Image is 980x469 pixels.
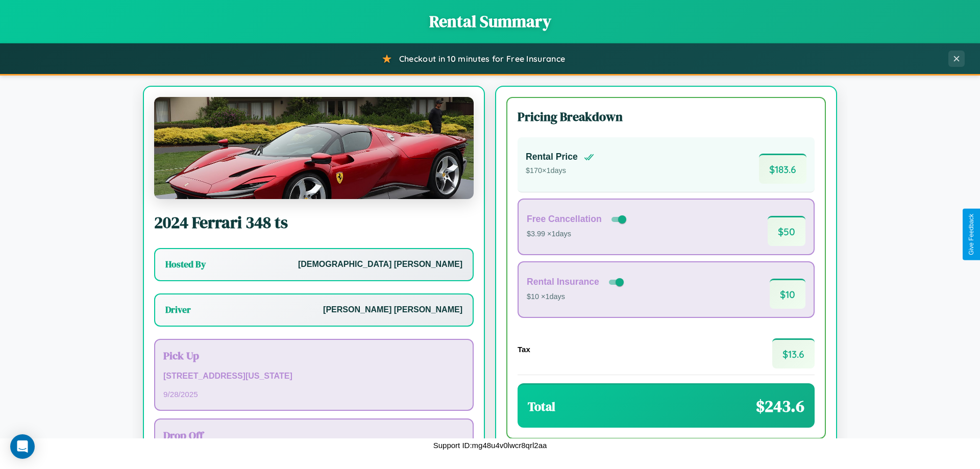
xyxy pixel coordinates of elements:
[768,216,805,246] span: $ 50
[770,279,805,309] span: $ 10
[10,434,35,459] div: Open Intercom Messenger
[518,345,530,354] h4: Tax
[165,304,191,316] h3: Driver
[399,54,565,64] span: Checkout in 10 minutes for Free Insurance
[518,108,815,125] h3: Pricing Breakdown
[165,258,206,270] h3: Hosted By
[298,257,462,272] p: [DEMOGRAPHIC_DATA] [PERSON_NAME]
[968,214,975,255] div: Give Feedback
[527,228,628,241] p: $3.99 × 1 days
[433,438,547,452] p: Support ID: mg48u4v0lwcr8qrl2aa
[154,211,474,234] h2: 2024 Ferrari 348 ts
[163,348,464,363] h3: Pick Up
[759,154,806,184] span: $ 183.6
[526,164,594,178] p: $ 170 × 1 days
[163,369,464,384] p: [STREET_ADDRESS][US_STATE]
[527,214,602,225] h4: Free Cancellation
[323,303,462,317] p: [PERSON_NAME] [PERSON_NAME]
[154,97,474,199] img: Ferrari 348 ts
[10,10,970,33] h1: Rental Summary
[526,152,578,162] h4: Rental Price
[163,428,464,442] h3: Drop Off
[756,395,804,417] span: $ 243.6
[527,290,626,304] p: $10 × 1 days
[772,338,815,368] span: $ 13.6
[163,387,464,401] p: 9 / 28 / 2025
[527,277,599,287] h4: Rental Insurance
[528,398,555,415] h3: Total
